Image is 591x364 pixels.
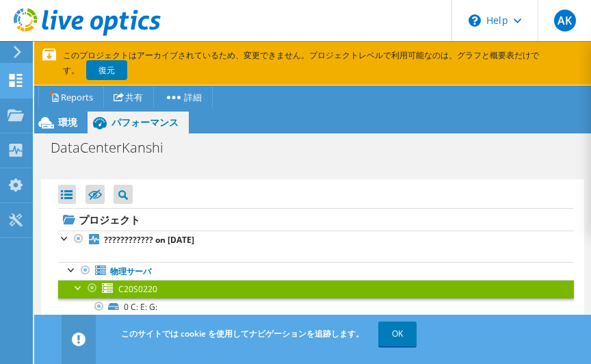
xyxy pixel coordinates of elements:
[58,298,574,316] a: 0 C: E: G:
[103,86,154,107] a: 共有
[153,86,213,107] a: 詳細
[86,60,127,80] a: 復元
[378,322,417,346] a: OK
[38,86,104,107] a: Reports
[121,328,364,339] span: このサイトでは cookie を使用してナビゲーションを追跡します。
[111,116,179,129] span: パフォーマンス
[58,231,574,248] a: ???????????? on [DATE]
[58,262,574,280] a: 物理サーバ
[118,283,157,295] span: C20S0220
[42,48,544,78] p: このプロジェクトはアーカイブされているため、変更できません。プロジェクトレベルで利用可能なのは、グラフと概要表だけです。
[58,280,574,298] a: C20S0220
[44,140,185,155] h1: DataCenterKanshi
[469,14,481,27] svg: \n
[58,209,574,231] a: プロジェクト
[58,116,77,129] span: 環境
[104,234,194,246] b: ???????????? on [DATE]
[554,10,576,31] span: AK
